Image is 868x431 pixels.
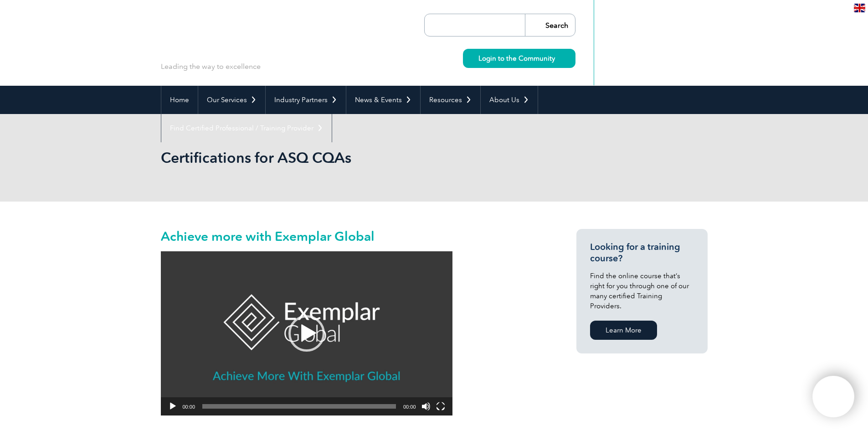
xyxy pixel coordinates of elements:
[421,402,431,411] button: Mute
[168,402,177,411] button: Play
[161,86,198,114] a: Home
[266,86,346,114] a: Industry Partners
[555,56,560,61] img: svg+xml;nitro-empty-id=MzU0OjIyMw==-1;base64,PHN2ZyB2aWV3Qm94PSIwIDAgMTEgMTEiIHdpZHRoPSIxMSIgaGVp...
[161,62,261,72] p: Leading the way to excellence
[481,86,538,114] a: About Us
[202,404,396,409] span: Time Slider
[288,315,325,352] div: Play
[854,4,865,12] img: en
[436,402,445,411] button: Fullscreen
[525,14,575,36] input: Search
[590,241,694,264] h3: Looking for a training course?
[590,321,657,340] a: Learn More
[421,86,480,114] a: Resources
[161,114,332,142] a: Find Certified Professional / Training Provider
[161,151,544,165] h2: Certifications for ASQ CQAs
[403,404,416,410] span: 00:00
[822,385,845,408] img: svg+xml;nitro-empty-id=ODY5OjExNg==-1;base64,PHN2ZyB2aWV3Qm94PSIwIDAgNDAwIDQwMCIgd2lkdGg9IjQwMCIg...
[161,251,452,415] div: Video Player
[590,271,694,311] p: Find the online course that’s right for you through one of our many certified Training Providers.
[346,86,420,114] a: News & Events
[183,404,195,410] span: 00:00
[198,86,265,114] a: Our Services
[161,229,544,244] h2: Achieve more with Exemplar Global
[463,49,575,68] a: Login to the Community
